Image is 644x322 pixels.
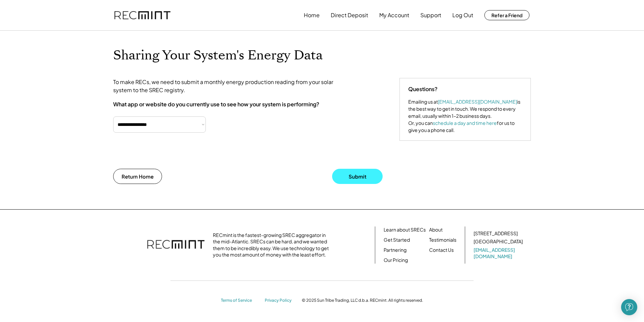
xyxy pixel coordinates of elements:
[213,232,332,258] div: RECmint is the fastest-growing SREC aggregator in the mid-Atlantic. SRECs can be hard, and we wan...
[452,8,473,22] button: Log Out
[265,298,295,303] a: Privacy Policy
[429,237,456,243] a: Testimonials
[474,230,518,237] div: [STREET_ADDRESS]
[429,247,454,253] a: Contact Us
[379,8,409,22] button: My Account
[113,101,319,108] div: What app or website do you currently use to see how your system is performing?
[384,237,410,243] a: Get Started
[438,99,517,105] a: [EMAIL_ADDRESS][DOMAIN_NAME]
[332,169,383,184] button: Submit
[429,226,443,233] a: About
[113,78,349,94] div: To make RECs, we need to submit a monthly energy production reading from your solar system to the...
[115,11,170,20] img: recmint-logotype%403x.png
[304,8,320,22] button: Home
[113,48,389,63] h1: Sharing Your System's Energy Data
[221,298,258,303] a: Terms of Service
[408,98,522,134] div: Emailing us at is the best way to get in touch. We respond to every email, usually within 1-2 bus...
[384,257,408,264] a: Our Pricing
[474,238,523,245] div: [GEOGRAPHIC_DATA]
[302,298,423,303] div: © 2025 Sun Tribe Trading, LLC d.b.a. RECmint. All rights reserved.
[474,247,524,260] a: [EMAIL_ADDRESS][DOMAIN_NAME]
[484,10,529,20] button: Refer a Friend
[621,299,637,315] div: Open Intercom Messenger
[384,247,407,253] a: Partnering
[331,8,368,22] button: Direct Deposit
[113,169,162,184] button: Return Home
[408,85,438,93] div: Questions?
[384,226,426,233] a: Learn about SRECs
[147,233,204,257] img: recmint-logotype%403x.png
[433,120,497,126] a: schedule a day and time here
[420,8,441,22] button: Support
